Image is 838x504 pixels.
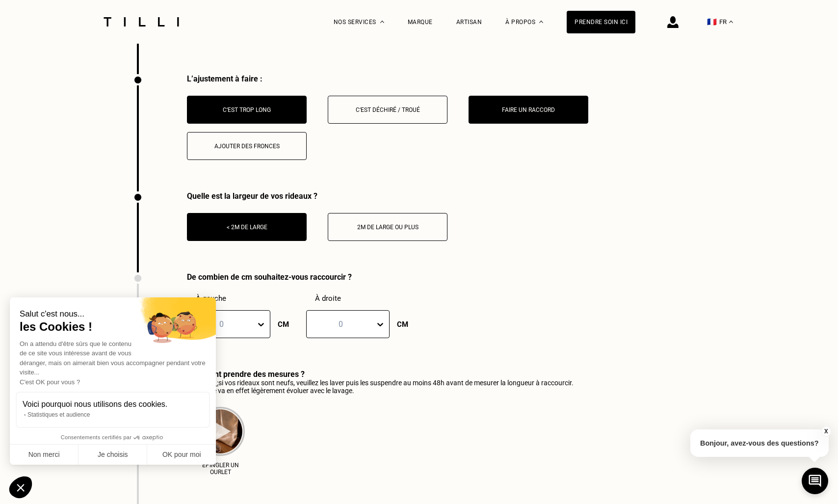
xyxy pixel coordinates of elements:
button: Ajouter des fronces [187,132,307,160]
img: icône connexion [667,16,679,28]
a: Marque [408,19,433,26]
img: Menu déroulant [380,21,384,23]
p: CM [397,320,408,329]
div: 2m de large ou plus [333,224,442,231]
button: X [821,426,831,437]
p: CM [278,320,289,329]
div: < 2m de large [192,224,301,231]
a: Prendre soin ici [567,11,635,33]
div: C‘est trop long [192,106,301,113]
p: Épingler un ourlet [199,462,242,476]
div: Ajouter des fronces [192,143,301,150]
div: C‘est déchiré / troué [333,106,442,113]
div: Faire un raccord [474,106,583,113]
img: épingler un ourlet [196,407,245,456]
p: À gauche [196,294,285,303]
button: < 2m de large [187,213,307,241]
p: Bonjour, avez-vous des questions? [690,429,829,457]
img: menu déroulant [729,21,733,23]
button: C‘est trop long [187,96,307,124]
p: si vos rideaux sont neufs, veuillez les laver puis les suspendre au moins 48h avant de mesurer la... [187,379,574,395]
button: C‘est déchiré / troué [328,96,447,124]
a: Artisan [456,19,482,26]
button: Faire un raccord [469,96,588,124]
div: Quelle est la largeur de vos rideaux ? [187,191,447,201]
div: De combien de cm souhaitez-vous raccourcir ? [187,272,404,282]
img: Menu déroulant à propos [539,21,543,23]
button: 2m de large ou plus [328,213,447,241]
div: L’ajustement à faire : [187,74,705,83]
img: Logo du service de couturière Tilli [100,17,183,27]
p: À droite [315,294,404,303]
div: Comment prendre des mesures ? [187,370,574,379]
span: 🇫🇷 [707,17,717,27]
